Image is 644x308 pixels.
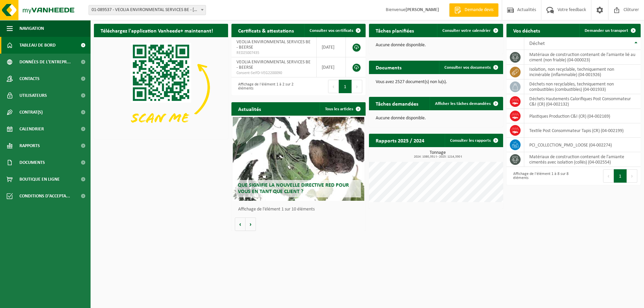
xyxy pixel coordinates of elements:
[614,169,627,183] button: 1
[376,116,496,121] p: Aucune donnée disponible.
[317,57,346,77] td: [DATE]
[430,97,502,110] a: Afficher les tâches demandées
[524,138,641,152] td: PCI_COLLECTION_PMD_LOOSE (04-002274)
[19,20,44,37] span: Navigation
[231,102,268,115] h2: Actualités
[449,3,498,17] a: Demande devis
[19,104,43,121] span: Contrat(s)
[19,137,40,154] span: Rapports
[89,5,206,15] span: 01-089537 - VEOLIA ENVIRONMENTAL SERVICES BE - 2340 BEERSE, STEENBAKKERSDAM 43/44 bus 2
[94,37,228,138] img: Download de VHEPlus App
[524,152,641,167] td: matériaux de construction contenant de l'amiante cimentés avec isolation (collés) (04-002554)
[372,155,503,159] span: 2024: 1080,351 t - 2025: 1214,330 t
[524,50,641,65] td: matériaux de construction contenant de l'amiante lié au ciment (non friable) (04-000023)
[19,121,44,137] span: Calendrier
[439,61,502,74] a: Consulter vos documents
[579,24,640,37] a: Demander un transport
[89,5,206,15] span: 01-089537 - VEOLIA ENVIRONMENTAL SERVICES BE - 2340 BEERSE, STEENBAKKERSDAM 43/44 bus 2
[19,171,60,188] span: Boutique en ligne
[524,79,641,94] td: déchets non recyclables, techniquement non combustibles (combustibles) (04-001933)
[444,65,491,70] span: Consulter vos documents
[238,207,362,212] p: Affichage de l'élément 1 sur 10 éléments
[437,24,502,37] a: Consulter votre calendrier
[233,117,364,201] a: Que signifie la nouvelle directive RED pour vous en tant que client ?
[317,37,346,57] td: [DATE]
[19,54,71,70] span: Données de l'entrepr...
[231,24,301,37] h2: Certificats & attestations
[235,79,295,94] div: Affichage de l'élément 1 à 2 sur 2 éléments
[369,61,408,74] h2: Documents
[372,150,503,159] h3: Tonnage
[524,123,641,138] td: Textile Post Consommateur Tapis (CR) (04-002199)
[320,102,365,116] a: Tous les articles
[524,94,641,109] td: Déchets Hautements Calorifiques Post Consommateur C&I (CR) (04-002132)
[94,24,220,37] h2: Téléchargez l'application Vanheede+ maintenant!
[529,41,545,46] span: Déchet
[339,80,352,93] button: 1
[19,70,40,87] span: Contacts
[235,218,246,231] button: Vorige
[463,7,495,13] span: Demande devis
[352,80,362,93] button: Next
[510,169,570,183] div: Affichage de l'élément 1 à 8 sur 8 éléments
[369,97,425,110] h2: Tâches demandées
[442,28,491,33] span: Consulter votre calendrier
[585,28,628,33] span: Demander un transport
[376,80,496,84] p: Vous avez 2527 document(s) non lu(s).
[376,43,496,48] p: Aucune donnée disponible.
[435,102,491,106] span: Afficher les tâches demandées
[304,24,365,37] a: Consulter vos certificats
[236,50,311,56] span: RED25007435
[445,134,502,147] a: Consulter les rapports
[19,37,56,54] span: Tableau de bord
[236,60,311,70] span: VEOLIA ENVIRONMENTAL SERVICES BE - BEERSE
[236,40,311,50] span: VEOLIA ENVIRONMENTAL SERVICES BE - BEERSE
[19,188,70,204] span: Conditions d'accepta...
[524,109,641,123] td: Plastiques Production C&I (CR) (04-002169)
[524,65,641,79] td: isolation, non recyclable, techniquement non incinérable (inflammable) (04-001926)
[369,24,421,37] h2: Tâches planifiées
[19,154,45,171] span: Documents
[603,169,614,183] button: Previous
[406,7,439,12] strong: [PERSON_NAME]
[627,169,637,183] button: Next
[369,134,431,147] h2: Rapports 2025 / 2024
[19,87,47,104] span: Utilisateurs
[238,183,349,194] span: Que signifie la nouvelle directive RED pour vous en tant que client ?
[506,24,547,37] h2: Vos déchets
[236,70,311,76] span: Consent-SelfD-VEG2200090
[310,28,353,33] span: Consulter vos certificats
[328,80,339,93] button: Previous
[246,218,256,231] button: Volgende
